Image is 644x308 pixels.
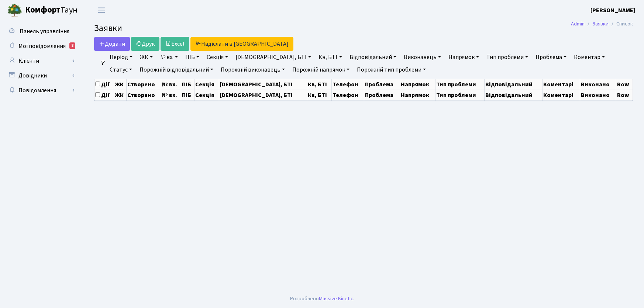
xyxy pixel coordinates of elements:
[219,90,307,100] th: [DEMOGRAPHIC_DATA], БТІ
[331,79,364,90] th: Телефон
[181,90,194,100] th: ПІБ
[4,24,78,39] a: Панель управління
[571,51,608,63] a: Коментар
[400,90,435,100] th: Напрямок
[161,37,189,51] a: Excel
[190,37,293,51] a: Надіслати в [GEOGRAPHIC_DATA]
[590,6,635,15] a: [PERSON_NAME]
[92,4,111,16] button: Переключити навігацію
[485,90,543,100] th: Відповідальний
[331,90,364,100] th: Телефон
[94,79,114,90] th: Дії
[219,79,307,90] th: [DEMOGRAPHIC_DATA], БТІ
[400,79,435,90] th: Напрямок
[181,79,194,90] th: ПІБ
[25,4,78,17] span: Таун
[20,27,69,35] span: Панель управління
[218,63,288,76] a: Порожній виконавець
[307,90,331,100] th: Кв, БТІ
[94,90,114,100] th: Дії
[114,90,126,100] th: ЖК
[18,42,66,50] span: Мої повідомлення
[194,90,219,100] th: Секція
[25,4,61,16] b: Комфорт
[131,37,159,51] a: Друк
[182,51,202,63] a: ПІБ
[435,79,485,90] th: Тип проблеми
[107,51,135,63] a: Період
[580,90,616,100] th: Виконано
[99,40,125,48] span: Додати
[157,51,181,63] a: № вх.
[483,51,531,63] a: Тип проблеми
[347,51,399,63] a: Відповідальний
[161,90,181,100] th: № вх.
[290,295,354,303] div: Розроблено .
[542,79,580,90] th: Коментарі
[194,79,219,90] th: Секція
[542,90,580,100] th: Коментарі
[590,6,635,14] b: [PERSON_NAME]
[571,20,585,28] a: Admin
[485,79,543,90] th: Відповідальний
[435,90,485,100] th: Тип проблеми
[307,79,331,90] th: Кв, БТІ
[107,63,135,76] a: Статус
[364,79,400,90] th: Проблема
[69,42,75,49] div: 8
[319,295,353,302] a: Massive Kinetic
[94,22,122,35] span: Заявки
[580,79,616,90] th: Виконано
[4,68,78,83] a: Довідники
[592,20,609,28] a: Заявки
[161,79,181,90] th: № вх.
[560,16,644,32] nav: breadcrumb
[7,3,22,18] img: logo.png
[616,79,633,90] th: Row
[94,37,130,51] a: Додати
[364,90,400,100] th: Проблема
[354,63,429,76] a: Порожній тип проблеми
[401,51,444,63] a: Виконавець
[4,39,78,53] a: Мої повідомлення8
[204,51,231,63] a: Секція
[137,63,216,76] a: Порожній відповідальний
[127,79,161,90] th: Створено
[616,90,633,100] th: Row
[4,83,78,98] a: Повідомлення
[137,51,156,63] a: ЖК
[127,90,161,100] th: Створено
[4,53,78,68] a: Клієнти
[233,51,314,63] a: [DEMOGRAPHIC_DATA], БТІ
[445,51,482,63] a: Напрямок
[533,51,569,63] a: Проблема
[316,51,345,63] a: Кв, БТІ
[609,20,633,28] li: Список
[289,63,352,76] a: Порожній напрямок
[114,79,126,90] th: ЖК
